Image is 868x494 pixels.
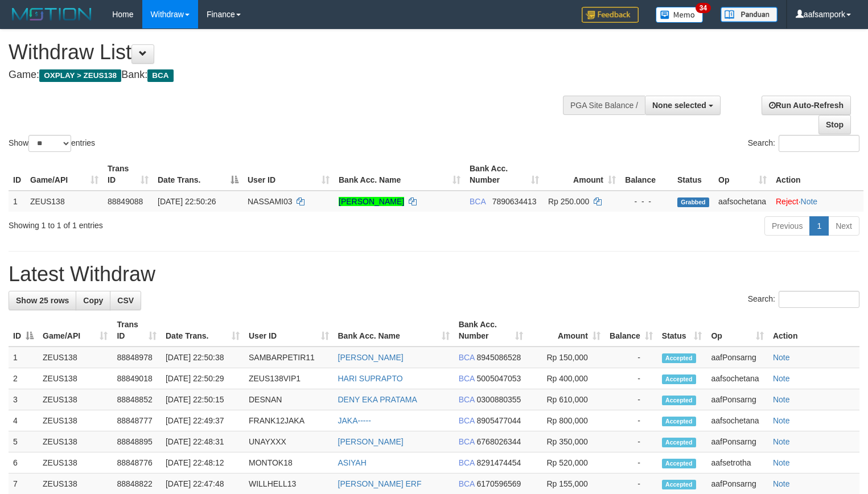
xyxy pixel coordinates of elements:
span: Accepted [662,459,696,468]
td: ZEUS138 [38,410,112,431]
td: Rp 350,000 [528,431,605,452]
th: Trans ID: activate to sort column ascending [112,314,161,347]
td: 1 [9,347,38,368]
th: Action [768,314,859,347]
th: User ID: activate to sort column ascending [244,314,334,347]
td: 88848852 [112,389,161,410]
img: panduan.png [721,7,778,22]
span: BCA [470,197,486,206]
a: Copy [76,291,110,310]
th: Bank Acc. Name: activate to sort column ascending [334,314,454,347]
span: [DATE] 22:50:26 [158,197,216,206]
td: [DATE] 22:49:37 [161,410,244,431]
td: DESNAN [244,389,334,410]
div: Showing 1 to 1 of 1 entries [9,215,353,231]
a: [PERSON_NAME] [338,437,404,446]
th: Bank Acc. Number: activate to sort column ascending [454,314,528,347]
th: Date Trans.: activate to sort column descending [153,158,243,191]
a: Note [773,416,790,425]
td: aafPonsarng [706,431,768,452]
th: Op: activate to sort column ascending [714,158,771,191]
label: Search: [748,291,859,308]
div: - - - [625,196,668,207]
th: User ID: activate to sort column ascending [243,158,334,191]
td: aafsochetana [714,191,771,212]
td: 88848777 [112,410,161,431]
td: - [605,347,657,368]
div: PGA Site Balance / [563,96,645,115]
span: BCA [147,69,173,82]
a: Next [828,216,859,236]
span: Copy 8945086528 to clipboard [477,353,521,362]
span: Show 25 rows [16,296,69,305]
th: ID: activate to sort column descending [9,314,38,347]
span: Accepted [662,438,696,447]
span: Copy 7890634413 to clipboard [492,197,537,206]
td: [DATE] 22:50:15 [161,389,244,410]
th: Status [673,158,714,191]
a: [PERSON_NAME] ERF [338,479,422,488]
td: 88848978 [112,347,161,368]
a: Note [773,437,790,446]
td: MONTOK18 [244,452,334,474]
td: SAMBARPETIR11 [244,347,334,368]
span: Copy 6170596569 to clipboard [477,479,521,488]
td: [DATE] 22:50:29 [161,368,244,389]
td: - [605,389,657,410]
td: ZEUS138 [38,431,112,452]
span: BCA [459,353,475,362]
a: [PERSON_NAME] [338,353,404,362]
th: Op: activate to sort column ascending [706,314,768,347]
td: ZEUS138 [38,347,112,368]
span: Accepted [662,396,696,405]
td: · [771,191,863,212]
th: Game/API: activate to sort column ascending [38,314,112,347]
a: ASIYAH [338,458,367,467]
td: ZEUS138 [38,452,112,474]
th: Balance: activate to sort column ascending [605,314,657,347]
a: Note [773,374,790,383]
label: Show entries [9,135,95,152]
td: ZEUS138 [38,368,112,389]
a: Stop [818,115,851,134]
span: 34 [696,3,711,13]
a: DENY EKA PRATAMA [338,395,417,404]
span: Accepted [662,374,696,384]
td: 88848895 [112,431,161,452]
td: aafPonsarng [706,389,768,410]
td: UNAYXXX [244,431,334,452]
td: Rp 800,000 [528,410,605,431]
th: ID [9,158,26,191]
a: CSV [110,291,141,310]
span: Copy 5005047053 to clipboard [477,374,521,383]
a: [PERSON_NAME] [339,197,404,206]
td: 88849018 [112,368,161,389]
a: Previous [764,216,810,236]
td: 1 [9,191,26,212]
span: Copy 6768026344 to clipboard [477,437,521,446]
td: 5 [9,431,38,452]
td: - [605,368,657,389]
td: FRANK12JAKA [244,410,334,431]
a: HARI SUPRAPTO [338,374,403,383]
a: 1 [809,216,829,236]
td: Rp 520,000 [528,452,605,474]
a: Note [801,197,818,206]
img: Button%20Memo.svg [656,7,704,23]
td: Rp 610,000 [528,389,605,410]
th: Amount: activate to sort column ascending [544,158,620,191]
a: Note [773,353,790,362]
td: ZEUS138 [26,191,103,212]
span: Accepted [662,480,696,489]
td: aafsetrotha [706,452,768,474]
h1: Withdraw List [9,41,567,64]
td: 3 [9,389,38,410]
span: BCA [459,437,475,446]
span: Accepted [662,353,696,363]
th: Bank Acc. Number: activate to sort column ascending [465,158,544,191]
td: 4 [9,410,38,431]
h4: Game: Bank: [9,69,567,81]
td: [DATE] 22:48:12 [161,452,244,474]
input: Search: [779,135,859,152]
span: Copy 8291474454 to clipboard [477,458,521,467]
